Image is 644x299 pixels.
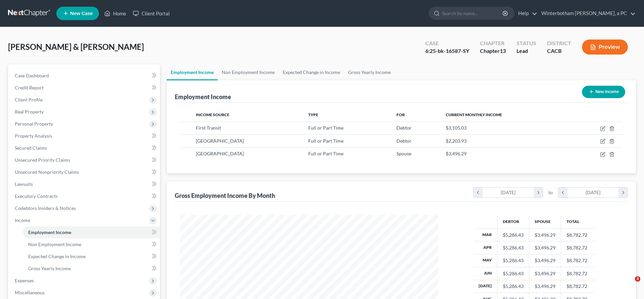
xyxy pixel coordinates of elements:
span: Non Employment Income [28,241,81,247]
i: chevron_right [534,188,543,198]
span: Real Property [15,109,44,115]
div: $5,286.43 [503,270,524,277]
span: Personal Property [15,121,53,127]
span: Income [15,217,30,223]
div: $3,496.29 [535,257,555,264]
span: Debtor [396,125,412,131]
td: $8,782.72 [561,267,595,280]
div: $5,286.43 [503,283,524,290]
i: chevron_left [474,188,483,198]
button: Preview [582,40,628,55]
div: CACB [547,47,571,55]
a: Expected Change in Income [279,64,344,80]
span: Secured Claims [15,145,47,151]
span: New Case [70,11,93,16]
span: Unsecured Priority Claims [15,157,70,163]
span: to [548,189,553,196]
th: Debtor [497,215,529,228]
td: $8,782.72 [561,254,595,267]
th: Mar [473,228,497,241]
div: [DATE] [568,188,619,198]
span: 3 [635,276,640,282]
div: $5,286.43 [503,244,524,251]
a: Lawsuits [9,178,160,190]
span: Income Source [196,112,229,117]
span: Full or Part Time [308,138,343,144]
th: Total [561,215,595,228]
div: $3,496.29 [535,232,555,238]
a: Client Portal [129,7,173,19]
span: $3,496.29 [446,151,467,156]
a: Employment Income [23,226,160,238]
div: $5,286.43 [503,257,524,264]
div: Chapter [480,40,506,47]
span: 13 [500,48,506,54]
span: Codebtors Insiders & Notices [15,205,76,211]
div: Chapter [480,47,506,55]
a: Gross Yearly Income [23,263,160,275]
div: Lead [517,47,536,55]
div: $3,496.29 [535,270,555,277]
input: Search by name... [442,7,503,19]
td: $8,782.72 [561,280,595,293]
iframe: Intercom live chat [621,276,637,292]
a: Expected Change in Income [23,250,160,263]
span: Lawsuits [15,181,33,187]
i: chevron_left [558,188,568,198]
button: New Income [582,86,625,98]
a: Help [515,7,537,19]
th: Jun [473,267,497,280]
th: Apr [473,241,497,254]
span: Gross Yearly Income [28,266,71,271]
span: [GEOGRAPHIC_DATA] [196,138,244,144]
span: Current Monthly Income [446,112,502,117]
span: [GEOGRAPHIC_DATA] [196,151,244,156]
a: Unsecured Nonpriority Claims [9,166,160,178]
td: $8,782.72 [561,241,595,254]
th: [DATE] [473,280,497,293]
span: Unsecured Nonpriority Claims [15,169,79,175]
span: Case Dashboard [15,73,49,78]
span: Executory Contracts [15,193,58,199]
span: Employment Income [28,229,71,235]
span: Client Profile [15,97,43,102]
div: Status [517,40,536,47]
span: Credit Report [15,85,44,90]
span: Property Analysis [15,133,52,139]
span: Miscellaneous [15,290,45,295]
span: $2,203.93 [446,138,467,144]
div: $3,496.29 [535,283,555,290]
a: Non Employment Income [218,64,279,80]
span: $3,105.03 [446,125,467,131]
a: Executory Contracts [9,190,160,202]
div: $5,286.43 [503,232,524,238]
a: Gross Yearly Income [344,64,395,80]
span: Type [308,112,318,117]
a: Winterbotham [PERSON_NAME], a PC [538,7,636,19]
a: Non Employment Income [23,238,160,250]
a: Employment Income [167,64,218,80]
th: May [473,254,497,267]
div: [DATE] [483,188,534,198]
span: Expected Change in Income [28,253,86,259]
span: [PERSON_NAME] & [PERSON_NAME] [8,42,144,52]
span: Full or Part Time [308,151,343,156]
td: $8,782.72 [561,228,595,241]
div: 6:25-bk-16587-SY [425,47,469,55]
div: $3,496.29 [535,244,555,251]
div: Case [425,40,469,47]
div: Employment Income [175,93,231,101]
a: Unsecured Priority Claims [9,154,160,166]
span: Expenses [15,278,34,283]
span: Full or Part Time [308,125,343,131]
div: District [547,40,571,47]
th: Spouse [529,215,561,228]
div: Gross Employment Income By Month [175,192,275,200]
a: Home [101,7,129,19]
span: For [396,112,405,117]
a: Case Dashboard [9,70,160,82]
a: Secured Claims [9,142,160,154]
span: First Transit [196,125,221,131]
span: Debtor [396,138,412,144]
i: chevron_right [619,188,628,198]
